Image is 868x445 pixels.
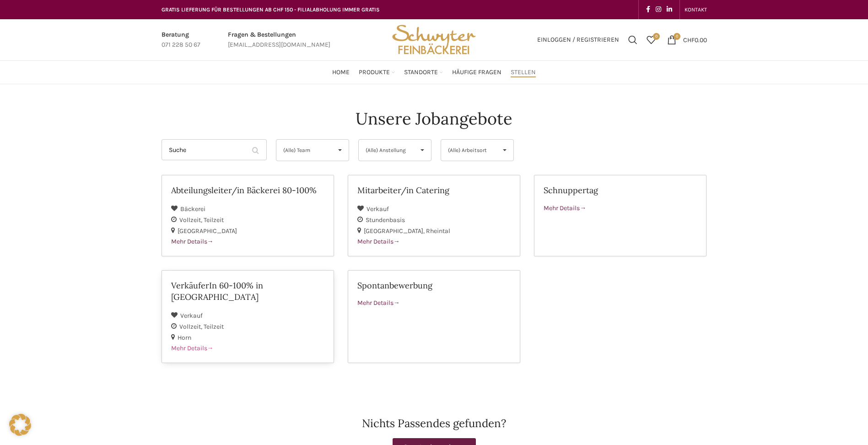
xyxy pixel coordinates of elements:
a: Infobox link [228,30,330,50]
span: Rheintal [426,227,450,235]
span: Standorte [404,68,438,77]
a: VerkäuferIn 60-100% in [GEOGRAPHIC_DATA] Verkauf Vollzeit Teilzeit Horn Mehr Details [162,270,334,363]
a: Facebook social link [643,3,653,16]
span: Mehr Details [171,344,214,352]
a: Instagram social link [653,3,664,16]
a: Home [332,63,350,81]
a: Produkte [359,63,395,81]
span: Mehr Details [544,204,586,212]
a: Einloggen / Registrieren [533,31,624,49]
span: Bäckerei [180,205,205,213]
span: Teilzeit [204,323,224,331]
span: (Alle) Anstellung [366,140,409,161]
span: CHF [683,36,695,43]
span: Teilzeit [204,216,224,224]
input: Suche [162,139,267,160]
span: 0 [674,33,680,40]
span: GRATIS LIEFERUNG FÜR BESTELLUNGEN AB CHF 150 - FILIALABHOLUNG IMMER GRATIS [162,6,380,13]
span: Produkte [359,68,390,77]
span: ▾ [496,140,513,161]
h2: Abteilungsleiter/in Bäckerei 80-100% [171,185,324,196]
span: Stellen [511,68,536,77]
div: Meine Wunschliste [642,31,660,49]
a: Mitarbeiter/in Catering Verkauf Stundenbasis [GEOGRAPHIC_DATA] Rheintal Mehr Details [348,175,520,256]
h2: Spontanbewerbung [357,280,511,291]
img: Bäckerei Schwyter [389,19,479,60]
a: 0 CHF0.00 [663,31,712,49]
a: 0 [642,31,660,49]
a: Site logo [389,35,479,43]
span: Vollzeit [179,323,204,331]
span: Mehr Details [171,238,214,245]
a: KONTAKT [685,0,707,19]
span: Vollzeit [179,216,204,224]
span: KONTAKT [685,6,707,13]
a: Spontanbewerbung Mehr Details [348,270,520,363]
span: [GEOGRAPHIC_DATA] [364,227,426,235]
span: Verkauf [180,312,203,320]
a: Häufige Fragen [452,63,501,81]
a: Infobox link [162,30,200,50]
h2: Nichts Passendes gefunden? [162,418,707,429]
span: Einloggen / Registrieren [537,37,619,43]
span: Häufige Fragen [452,68,501,77]
h2: Mitarbeiter/in Catering [357,185,511,196]
a: Schnuppertag Mehr Details [534,175,706,256]
span: ▾ [331,140,349,161]
a: Standorte [404,63,443,81]
span: Home [332,68,350,77]
span: [GEOGRAPHIC_DATA] [178,227,237,235]
span: Stundenbasis [366,216,405,224]
bdi: 0.00 [683,36,707,43]
h2: VerkäuferIn 60-100% in [GEOGRAPHIC_DATA] [171,280,324,303]
span: Verkauf [367,205,389,213]
span: Mehr Details [357,238,400,245]
span: 0 [653,33,660,40]
h2: Schnuppertag [544,185,697,196]
span: Mehr Details [357,299,400,307]
h4: Unsere Jobangebote [356,107,512,130]
a: Abteilungsleiter/in Bäckerei 80-100% Bäckerei Vollzeit Teilzeit [GEOGRAPHIC_DATA] Mehr Details [162,175,334,256]
span: ▾ [414,140,431,161]
a: Suchen [624,31,642,49]
span: (Alle) Arbeitsort [448,140,491,161]
div: Main navigation [157,63,712,81]
div: Secondary navigation [680,0,712,19]
span: (Alle) Team [283,140,327,161]
a: Stellen [511,63,536,81]
a: Linkedin social link [664,3,675,16]
span: Horn [178,334,191,342]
